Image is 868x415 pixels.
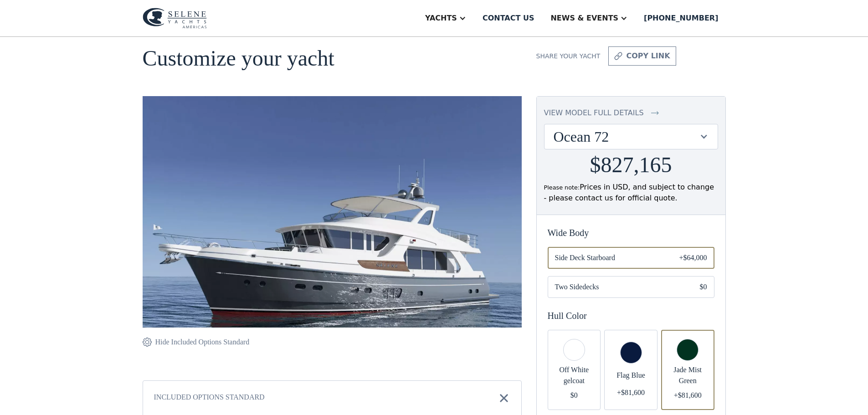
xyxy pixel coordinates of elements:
[651,108,659,118] img: icon
[550,13,618,24] div: News & EVENTS
[555,282,685,292] span: Two Sidedecks
[626,51,670,61] div: copy link
[554,128,699,145] div: Ocean 72
[548,226,714,240] div: Wide Body
[668,364,707,386] span: Jade Mist Green
[143,46,522,71] h1: Customize your yacht
[674,390,702,401] div: +$81,600
[425,13,457,24] div: Yachts
[154,392,265,405] div: Included Options Standard
[544,108,718,118] a: view model full details
[555,364,594,386] span: Off White gelcoat
[590,153,672,177] h2: $827,165
[143,337,250,348] a: Hide Included Options Standard
[611,370,650,381] span: Flag Blue
[644,13,718,24] div: [PHONE_NUMBER]
[544,124,718,149] div: Ocean 72
[498,392,510,405] img: icon
[544,108,644,118] div: view model full details
[143,337,152,348] img: icon
[483,13,534,24] div: Contact us
[536,51,601,61] div: Share your yacht
[570,390,578,401] div: $0
[544,184,580,191] span: Please note:
[155,337,250,348] div: Hide Included Options Standard
[544,182,718,204] div: Prices in USD, and subject to change - please contact us for official quote.
[548,309,714,323] div: Hull Color
[614,51,622,61] img: icon
[608,46,676,66] a: copy link
[143,8,207,29] img: logo
[555,252,665,263] span: Side Deck Starboard
[617,387,645,398] div: +$81,600
[700,282,707,292] div: $0
[679,252,707,263] div: +$64,000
